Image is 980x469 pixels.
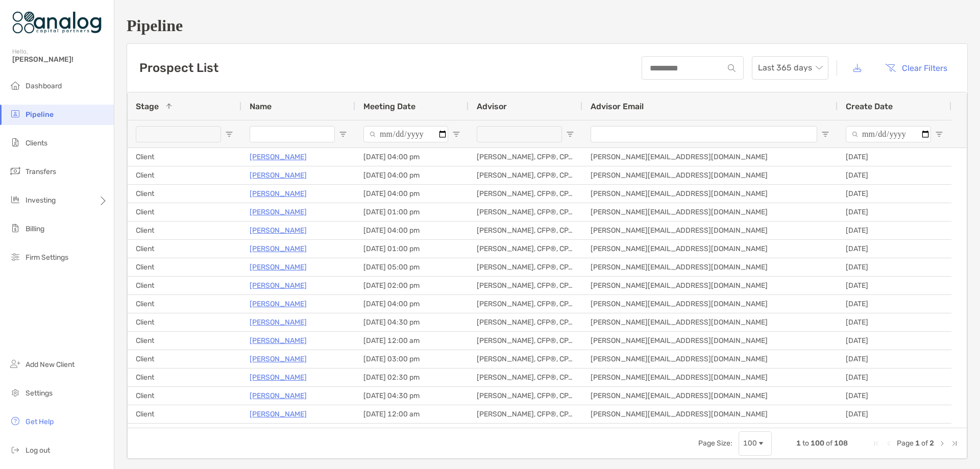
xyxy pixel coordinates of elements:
div: Last Page [950,439,959,448]
span: 108 [834,439,848,448]
div: [PERSON_NAME][EMAIL_ADDRESS][DOMAIN_NAME] [582,368,838,386]
span: Create Date [846,102,893,111]
div: [DATE] [838,277,951,294]
a: [PERSON_NAME] [250,224,307,237]
div: [PERSON_NAME][EMAIL_ADDRESS][DOMAIN_NAME] [582,203,838,221]
a: [PERSON_NAME] [250,389,307,402]
div: [DATE] 04:00 pm [355,166,469,184]
div: [PERSON_NAME], CFP®, CPA/PFS, CDFA [469,258,582,276]
div: [PERSON_NAME], CFP®, CPA/PFS, CDFA [469,424,582,441]
div: [DATE] [838,240,951,258]
p: [PERSON_NAME] [250,242,307,255]
div: [DATE] 12:00 am [355,405,469,423]
div: [PERSON_NAME][EMAIL_ADDRESS][DOMAIN_NAME] [582,424,838,441]
div: [PERSON_NAME], CFP®, CPA/PFS, CDFA [469,221,582,239]
div: [DATE] 04:00 pm [355,185,469,203]
div: Client [128,350,241,368]
img: get-help icon [9,415,21,427]
div: [DATE] 12:00 am [355,332,469,350]
input: Name Filter Input [250,126,335,142]
div: [PERSON_NAME], CFP®, CPA/PFS, CDFA [469,332,582,350]
div: [PERSON_NAME][EMAIL_ADDRESS][DOMAIN_NAME] [582,166,838,184]
a: [PERSON_NAME] [250,426,307,439]
span: Log out [26,446,50,455]
div: [DATE] 04:30 pm [355,313,469,331]
div: Previous Page [885,439,893,448]
img: pipeline icon [9,108,21,120]
div: [PERSON_NAME][EMAIL_ADDRESS][DOMAIN_NAME] [582,350,838,368]
div: [PERSON_NAME], CFP®, CPA/PFS, CDFA [469,203,582,221]
span: Firm Settings [26,253,68,262]
div: [DATE] [838,350,951,368]
div: [PERSON_NAME][EMAIL_ADDRESS][DOMAIN_NAME] [582,313,838,331]
div: Client [128,148,241,166]
span: Transfers [26,167,56,176]
div: First Page [872,439,880,448]
div: Client [128,166,241,184]
span: Investing [26,196,56,205]
div: [DATE] 04:00 pm [355,148,469,166]
button: Open Filter Menu [566,130,574,138]
div: [DATE] [838,424,951,441]
div: Client [128,258,241,276]
span: Get Help [26,417,54,426]
div: [DATE] 04:30 pm [355,387,469,405]
button: Open Filter Menu [225,130,233,138]
img: clients icon [9,136,21,149]
div: [PERSON_NAME][EMAIL_ADDRESS][DOMAIN_NAME] [582,240,838,258]
div: [DATE] 03:00 pm [355,350,469,368]
input: Advisor Email Filter Input [591,126,817,142]
span: Billing [26,225,44,233]
span: 100 [811,439,824,448]
div: Page Size: [698,439,732,448]
div: Client [128,295,241,313]
a: [PERSON_NAME] [250,151,307,163]
div: Client [128,405,241,423]
a: [PERSON_NAME] [250,334,307,347]
img: add_new_client icon [9,358,21,370]
span: Settings [26,389,53,398]
button: Clear Filters [877,57,955,79]
button: Open Filter Menu [821,130,829,138]
div: [PERSON_NAME], CFP®, CPA/PFS, CDFA [469,148,582,166]
div: [PERSON_NAME], CFP®, CPA/PFS, CDFA [469,185,582,203]
div: Client [128,277,241,294]
div: Client [128,313,241,331]
div: [PERSON_NAME][EMAIL_ADDRESS][DOMAIN_NAME] [582,387,838,405]
input: Create Date Filter Input [846,126,931,142]
div: [PERSON_NAME][EMAIL_ADDRESS][DOMAIN_NAME] [582,221,838,239]
div: Client [128,203,241,221]
a: [PERSON_NAME] [250,316,307,329]
div: [DATE] [838,405,951,423]
span: 1 [796,439,801,448]
div: [PERSON_NAME], CFP®, CPA/PFS, CDFA [469,405,582,423]
img: input icon [728,64,736,72]
div: [DATE] [838,148,951,166]
div: Client [128,387,241,405]
div: [DATE] [838,166,951,184]
span: 2 [929,439,934,448]
div: 100 [743,439,757,448]
div: [PERSON_NAME], CFP®, CPA/PFS, CDFA [469,313,582,331]
div: [PERSON_NAME], CFP®, CPA/PFS, CDFA [469,240,582,258]
img: firm-settings icon [9,251,21,263]
span: Meeting Date [363,102,415,111]
img: billing icon [9,222,21,234]
span: Advisor [477,102,507,111]
a: [PERSON_NAME] [250,261,307,274]
h1: Pipeline [127,16,968,35]
div: Client [128,240,241,258]
p: [PERSON_NAME] [250,187,307,200]
img: Zoe Logo [12,4,102,41]
a: [PERSON_NAME] [250,298,307,310]
span: 1 [915,439,920,448]
span: Add New Client [26,360,75,369]
div: [PERSON_NAME][EMAIL_ADDRESS][DOMAIN_NAME] [582,405,838,423]
p: [PERSON_NAME] [250,371,307,384]
div: [DATE] 02:30 pm [355,368,469,386]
